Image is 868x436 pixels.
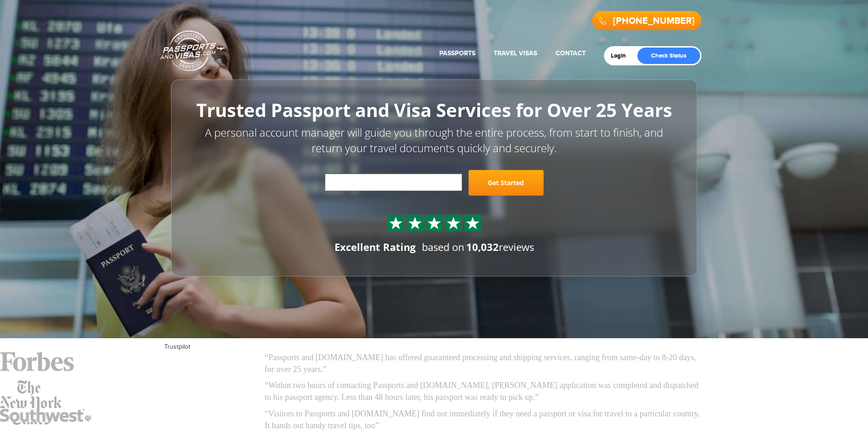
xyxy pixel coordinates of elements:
p: A personal account manager will guide you through the entire process, from start to finish, and r... [192,125,677,156]
strong: 10,032 [466,240,499,254]
a: Get Started [469,170,544,196]
a: Travel Visas [494,49,537,57]
img: Sprite St [389,216,403,230]
p: “Within two hours of contacting Passports and [DOMAIN_NAME], [PERSON_NAME] application was comple... [265,380,704,403]
img: Sprite St [408,216,422,230]
a: [PHONE_NUMBER] [613,16,695,27]
a: Check Status [637,48,700,64]
img: Sprite St [447,216,460,230]
a: Passports & [DOMAIN_NAME] [160,30,225,71]
a: Contact [555,49,586,57]
span: reviews [466,240,534,254]
p: “Visitors to Passports and [DOMAIN_NAME] find out immediately if they need a passport or visa for... [265,408,704,431]
p: “Passports and [DOMAIN_NAME] has offered guaranteed processing and shipping services, ranging fro... [265,352,704,375]
h1: Trusted Passport and Visa Services for Over 25 Years [192,100,677,120]
a: Login [611,52,632,59]
a: Trustpilot [164,343,190,351]
a: Passports [439,49,475,57]
img: Sprite St [427,216,441,230]
span: based on [422,240,464,254]
div: Excellent Rating [334,240,415,254]
img: Sprite St [466,216,480,230]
